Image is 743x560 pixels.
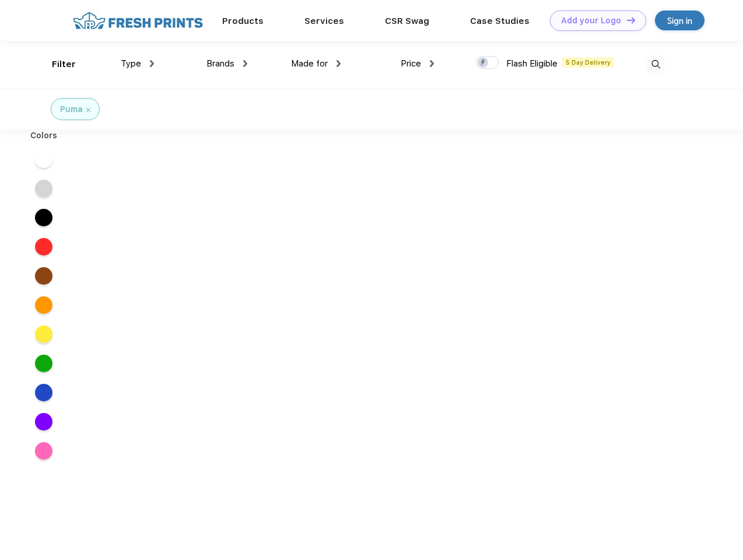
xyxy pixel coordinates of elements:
[430,60,434,67] img: dropdown.png
[69,10,206,31] img: fo%20logo%202.webp
[304,16,344,26] a: Services
[222,16,264,26] a: Products
[506,58,558,69] span: Flash Eligible
[60,103,83,116] div: Puma
[121,58,141,69] span: Type
[243,60,247,67] img: dropdown.png
[22,129,66,142] div: Colors
[627,17,635,23] img: DT
[206,58,234,69] span: Brands
[655,10,705,30] a: Sign in
[561,16,621,26] div: Add your Logo
[646,55,665,74] img: desktop_search.svg
[385,16,429,26] a: CSR Swag
[667,14,692,27] div: Sign in
[562,57,614,68] span: 5 Day Delivery
[150,60,154,67] img: dropdown.png
[86,108,90,112] img: filter_cancel.svg
[401,58,421,69] span: Price
[52,58,76,71] div: Filter
[291,58,328,69] span: Made for
[337,60,341,67] img: dropdown.png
